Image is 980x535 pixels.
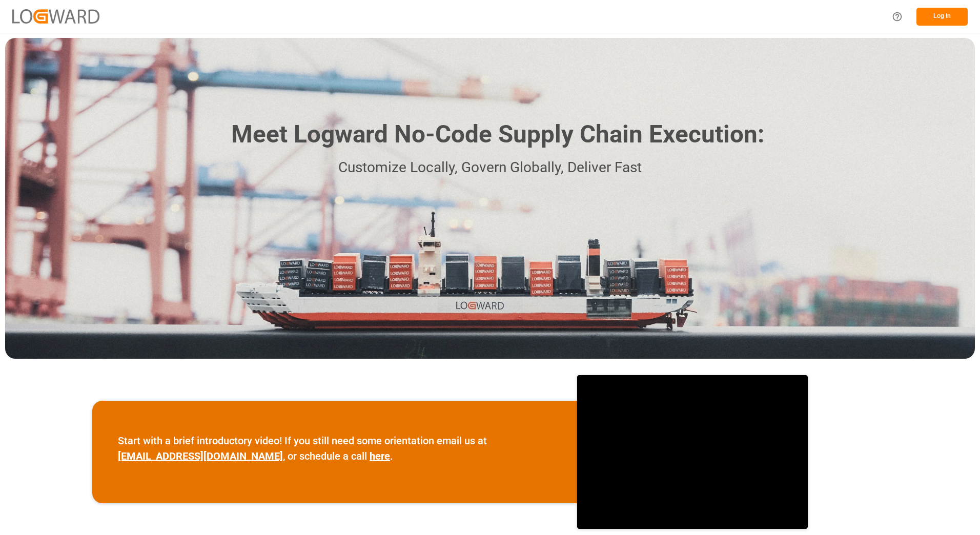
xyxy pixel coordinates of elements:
img: Logward_new_orange.png [12,9,99,23]
p: Start with a brief introductory video! If you still need some orientation email us at , or schedu... [118,433,552,464]
button: Log In [916,8,968,26]
a: [EMAIL_ADDRESS][DOMAIN_NAME] [118,450,283,462]
button: Help Center [886,5,909,28]
p: Customize Locally, Govern Globally, Deliver Fast [216,156,764,179]
a: here [370,450,390,462]
h1: Meet Logward No-Code Supply Chain Execution: [231,116,764,153]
